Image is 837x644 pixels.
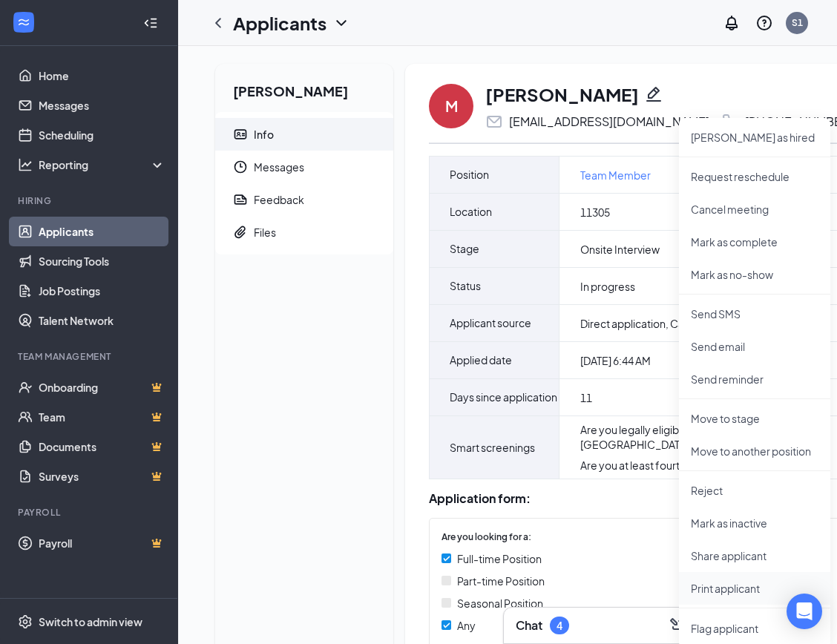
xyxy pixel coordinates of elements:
[450,305,531,341] span: Applicant source
[580,242,660,257] span: Onsite Interview
[233,192,248,207] svg: Report
[755,14,773,32] svg: QuestionInfo
[457,573,545,589] span: Part-time Position
[457,595,543,611] span: Seasonal Position
[645,85,663,103] svg: Pencil
[691,548,818,563] p: Share applicant
[39,432,165,461] a: DocumentsCrown
[669,617,686,634] svg: ComposeMessage
[39,91,165,120] a: Messages
[254,225,276,240] div: Files
[450,379,557,415] span: Days since application
[450,430,535,466] span: Smart screenings
[39,614,142,629] div: Switch to admin view
[580,390,592,405] span: 11
[580,353,651,368] span: [DATE] 6:44 AM
[215,183,393,216] a: ReportFeedback
[39,372,165,402] a: OnboardingCrown
[691,620,818,637] span: Flag applicant
[691,411,818,426] p: Move to stage
[233,127,248,142] svg: ContactCard
[39,246,165,276] a: Sourcing Tools
[39,61,165,91] a: Home
[450,268,481,304] span: Status
[485,113,503,131] svg: Email
[215,216,393,249] a: PaperclipFiles
[254,127,274,142] div: Info
[723,14,741,32] svg: Notifications
[39,276,165,306] a: Job Postings
[233,160,248,174] svg: Clock
[557,620,562,632] div: 4
[580,316,738,331] span: Direct application, Careers page
[39,528,165,558] a: PayrollCrown
[509,114,709,129] div: [EMAIL_ADDRESS][DOMAIN_NAME]
[39,461,165,491] a: SurveysCrown
[666,614,689,637] button: ComposeMessage
[445,96,458,116] div: M
[18,614,33,629] svg: Settings
[18,506,163,519] div: Payroll
[442,530,531,545] span: Are you looking for a:
[450,194,492,230] span: Location
[691,444,818,459] p: Move to another position
[18,194,163,207] div: Hiring
[457,617,476,634] span: Any
[39,157,166,172] div: Reporting
[691,516,818,530] p: Mark as inactive
[39,402,165,432] a: TeamCrown
[209,14,227,32] svg: ChevronLeft
[516,617,542,634] h3: Chat
[39,306,165,335] a: Talent Network
[580,279,635,294] span: In progress
[39,217,165,246] a: Applicants
[691,234,818,249] p: Mark as complete
[16,15,31,30] svg: WorkstreamLogo
[215,64,393,112] h2: [PERSON_NAME]
[18,350,163,363] div: Team Management
[691,169,818,184] p: Request reschedule
[143,16,158,30] svg: Collapse
[39,120,165,150] a: Scheduling
[787,594,822,629] div: Open Intercom Messenger
[691,306,818,321] p: Send SMS
[254,151,381,183] span: Messages
[450,342,512,378] span: Applied date
[691,339,818,354] p: Send email
[450,231,479,267] span: Stage
[691,267,818,282] p: Mark as no-show
[485,82,639,107] h1: [PERSON_NAME]
[233,10,326,36] h1: Applicants
[254,192,304,207] div: Feedback
[450,157,489,193] span: Position
[691,372,818,387] p: Send reminder
[792,16,803,29] div: S1
[721,113,739,131] svg: Phone
[691,130,818,145] p: [PERSON_NAME] as hired
[691,581,818,596] p: Print applicant
[580,167,651,183] a: Team Member
[215,151,393,183] a: ClockMessages
[691,483,818,498] p: Reject
[215,118,393,151] a: ContactCardInfo
[332,14,350,32] svg: ChevronDown
[691,202,818,217] p: Cancel meeting
[580,205,610,220] span: 11305
[457,551,542,567] span: Full-time Position
[233,225,248,240] svg: Paperclip
[18,157,33,172] svg: Analysis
